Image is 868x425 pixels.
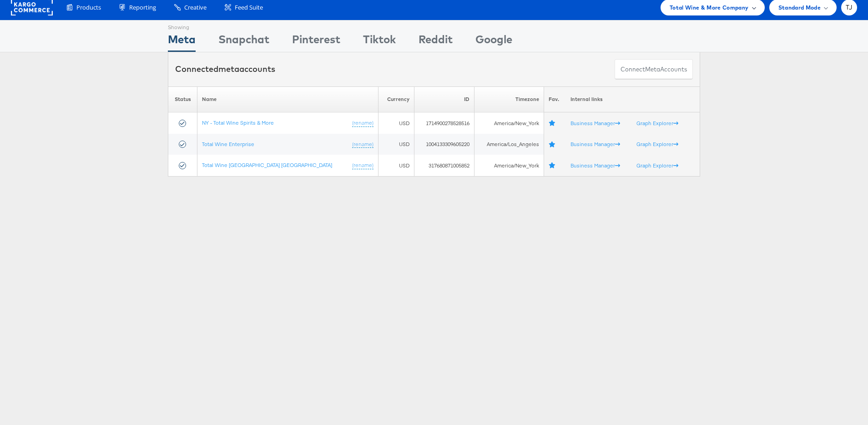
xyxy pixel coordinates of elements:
[202,162,332,168] a: Total Wine [GEOGRAPHIC_DATA] [GEOGRAPHIC_DATA]
[636,141,678,147] a: Graph Explorer
[168,31,196,52] div: Meta
[378,86,414,112] th: Currency
[168,20,196,31] div: Showing
[474,86,544,112] th: Timezone
[197,86,378,112] th: Name
[570,120,620,126] a: Business Manager
[474,112,544,134] td: America/New_York
[414,155,474,176] td: 317680871005852
[363,31,396,52] div: Tiktok
[352,162,373,169] a: (rename)
[419,31,453,52] div: Reddit
[414,86,474,112] th: ID
[378,155,414,176] td: USD
[184,3,207,12] span: Creative
[645,65,660,74] span: meta
[129,3,156,12] span: Reporting
[474,155,544,176] td: America/New_York
[570,162,620,169] a: Business Manager
[414,112,474,134] td: 1714900278528516
[474,134,544,155] td: America/Los_Angeles
[475,31,512,52] div: Google
[235,3,263,12] span: Feed Suite
[175,63,275,75] div: Connected accounts
[378,134,414,155] td: USD
[670,3,749,12] span: Total Wine & More Company
[414,134,474,155] td: 1004133309605220
[570,141,620,147] a: Business Manager
[778,3,821,12] span: Standard Mode
[636,162,678,169] a: Graph Explorer
[378,112,414,134] td: USD
[218,31,269,52] div: Snapchat
[846,5,853,10] span: TJ
[202,119,274,126] a: NY - Total Wine Spirits & More
[168,86,197,112] th: Status
[615,59,693,80] button: ConnectmetaAccounts
[352,141,373,148] a: (rename)
[352,119,373,127] a: (rename)
[292,31,340,52] div: Pinterest
[636,120,678,126] a: Graph Explorer
[202,141,254,147] a: Total Wine Enterprise
[218,64,239,74] span: meta
[76,3,101,12] span: Products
